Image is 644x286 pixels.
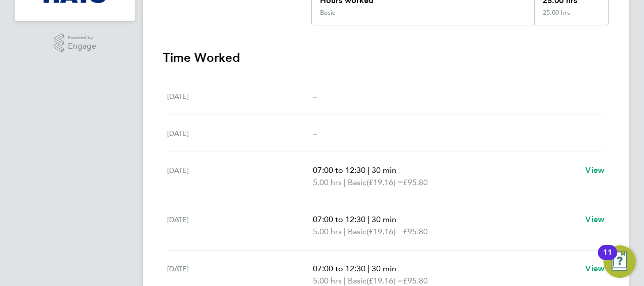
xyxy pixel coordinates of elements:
[585,213,605,226] a: View
[163,50,609,66] h3: Time Worked
[344,227,346,236] span: |
[167,90,313,102] div: [DATE]
[320,9,335,17] div: Basic
[368,264,370,273] span: |
[585,164,605,176] a: View
[313,264,366,273] span: 07:00 to 12:30
[313,165,366,175] span: 07:00 to 12:30
[344,276,346,285] span: |
[348,226,367,238] span: Basic
[167,213,313,238] div: [DATE]
[372,264,396,273] span: 30 min
[313,276,342,285] span: 5.00 hrs
[344,177,346,187] span: |
[585,264,605,273] span: View
[403,276,428,285] span: £95.80
[167,164,313,189] div: [DATE]
[603,245,636,278] button: Open Resource Center, 11 new notifications
[313,227,342,236] span: 5.00 hrs
[54,33,97,53] a: Powered byEngage
[403,227,428,236] span: £95.80
[313,91,317,101] span: –
[403,177,428,187] span: £95.80
[68,42,96,51] span: Engage
[372,214,396,224] span: 30 min
[368,214,370,224] span: |
[313,128,317,138] span: –
[367,276,403,285] span: (£19.16) =
[367,177,403,187] span: (£19.16) =
[348,176,367,189] span: Basic
[534,9,608,25] div: 25.00 hrs
[313,214,366,224] span: 07:00 to 12:30
[603,253,612,266] div: 11
[68,33,96,42] span: Powered by
[313,177,342,187] span: 5.00 hrs
[167,127,313,139] div: [DATE]
[585,165,605,175] span: View
[367,227,403,236] span: (£19.16) =
[368,165,370,175] span: |
[585,214,605,224] span: View
[585,263,605,275] a: View
[372,165,396,175] span: 30 min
